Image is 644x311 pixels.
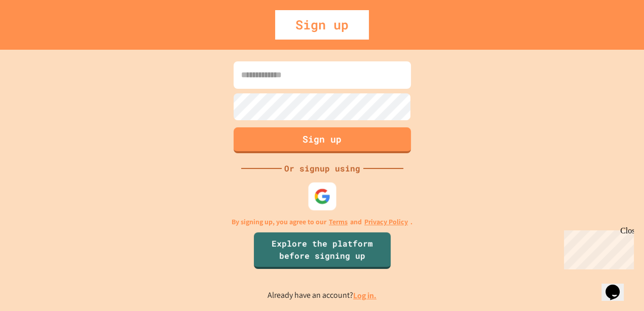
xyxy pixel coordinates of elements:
div: Sign up [275,10,369,40]
p: Already have an account? [268,289,376,302]
a: Privacy Policy [364,217,408,227]
div: Or signup using [282,162,363,175]
p: By signing up, you agree to our and . [232,217,412,227]
a: Terms [329,217,348,227]
button: Sign up [234,127,411,153]
a: Log in. [353,290,376,301]
div: Chat with us now!Close [4,4,70,64]
iframe: chat widget [560,226,634,269]
a: Explore the platform before signing up [254,232,391,269]
iframe: chat widget [601,270,634,301]
img: google-icon.svg [314,188,330,205]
